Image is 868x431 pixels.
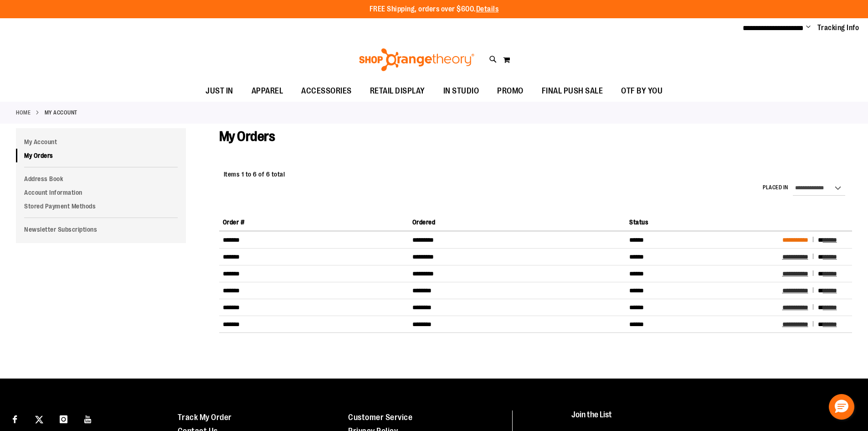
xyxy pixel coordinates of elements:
span: ACCESSORIES [301,81,352,101]
span: RETAIL DISPLAY [370,81,425,101]
th: Order # [219,214,409,231]
a: FINAL PUSH SALE [533,81,612,102]
span: APPAREL [252,81,283,101]
a: Details [476,5,499,13]
a: Address Book [16,172,186,186]
label: Placed in [763,184,788,192]
a: My Account [16,135,186,149]
h4: Join the List [571,410,847,427]
a: Account Information [16,186,186,199]
a: APPAREL [242,81,293,102]
th: Ordered [409,214,626,231]
button: Account menu [806,23,811,32]
a: Tracking Info [817,23,859,33]
span: OTF BY YOU [621,81,663,101]
span: JUST IN [205,81,233,101]
span: FINAL PUSH SALE [542,81,603,101]
a: OTF BY YOU [612,81,672,102]
a: RETAIL DISPLAY [361,81,434,102]
th: Status [626,214,778,231]
span: IN STUDIO [443,81,479,101]
a: Stored Payment Methods [16,199,186,213]
strong: My Account [45,109,77,117]
a: ACCESSORIES [292,81,361,102]
img: Shop Orangetheory [358,48,476,71]
a: JUST IN [196,81,242,102]
a: My Orders [16,149,186,162]
a: Customer Service [348,413,412,422]
a: Home [16,109,31,117]
a: Newsletter Subscriptions [16,223,186,236]
a: PROMO [488,81,533,102]
a: Visit our Youtube page [80,410,96,426]
a: Visit our Instagram page [56,410,72,426]
a: Visit our X page [31,410,47,426]
button: Hello, have a question? Let’s chat. [829,394,854,420]
a: IN STUDIO [434,81,488,102]
img: Twitter [35,415,43,424]
a: Visit our Facebook page [7,410,23,426]
span: My Orders [219,129,275,144]
a: Track My Order [178,413,232,422]
span: PROMO [497,81,524,101]
span: Items 1 to 6 of 6 total [224,171,285,178]
p: FREE Shipping, orders over $600. [370,4,499,15]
